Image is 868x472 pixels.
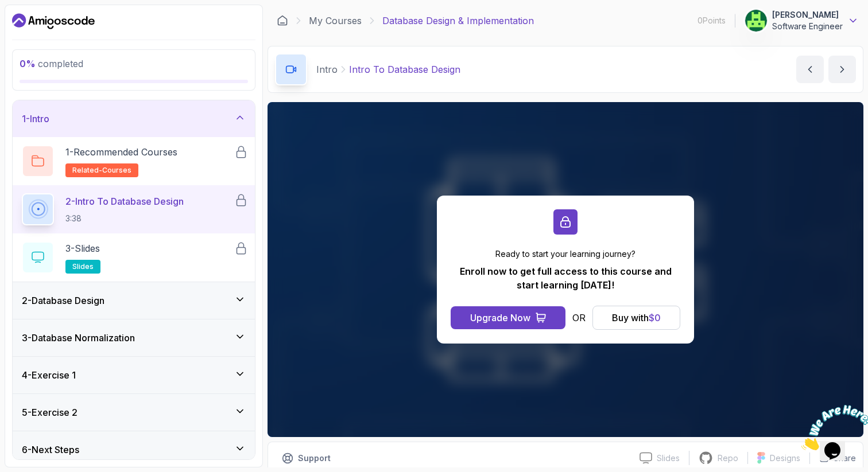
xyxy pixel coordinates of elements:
p: Database Design & Implementation [382,14,534,28]
p: Intro [316,63,338,76]
h3: 5 - Exercise 2 [22,405,77,419]
p: Ready to start your learning journey? [451,248,680,260]
span: related-courses [72,166,131,175]
button: previous content [796,56,824,83]
button: Buy with$0 [592,306,680,330]
p: Software Engineer [772,21,843,32]
button: 5-Exercise 2 [13,394,255,431]
h3: 6 - Next Steps [22,443,79,457]
h3: 4 - Exercise 1 [22,368,76,382]
p: 3 - Slides [65,241,100,255]
button: Support button [275,449,338,467]
button: 3-Slidesslides [22,241,246,274]
p: 3:38 [65,213,184,224]
p: 0 Points [697,15,726,26]
button: 6-Next Steps [13,431,255,468]
button: user profile image[PERSON_NAME]Software Engineer [745,9,859,32]
h3: 2 - Database Design [22,294,104,307]
button: 3-Database Normalization [13,319,255,356]
p: Intro To Database Design [349,63,460,76]
p: [PERSON_NAME] [772,9,843,21]
button: Upgrade Now [451,306,565,329]
button: 2-Database Design [13,282,255,319]
p: Repo [718,453,738,464]
img: Chat attention grabber [5,5,76,50]
a: Dashboard [12,12,95,30]
p: Slides [657,453,680,464]
button: next content [828,56,856,83]
p: 2 - Intro To Database Design [65,194,184,208]
button: Share [809,453,856,464]
button: 2-Intro To Database Design3:38 [22,193,246,225]
p: 1 - Recommended Courses [65,145,177,159]
a: My Courses [309,14,362,28]
button: 1-Intro [13,100,255,137]
div: Buy with [612,311,661,325]
p: Support [298,453,331,464]
button: 1-Recommended Coursesrelated-courses [22,145,246,177]
h3: 1 - Intro [22,112,49,126]
p: Designs [770,453,800,464]
span: $ 0 [649,312,661,323]
a: Dashboard [277,15,288,26]
span: 0 % [20,58,36,69]
img: user profile image [745,10,767,32]
p: OR [572,311,586,325]
iframe: chat widget [797,400,868,455]
span: slides [72,262,94,271]
button: 4-Exercise 1 [13,357,255,393]
span: completed [20,58,83,69]
p: Enroll now to get full access to this course and start learning [DATE]! [451,264,680,292]
div: Upgrade Now [470,311,530,325]
h3: 3 - Database Normalization [22,331,135,345]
